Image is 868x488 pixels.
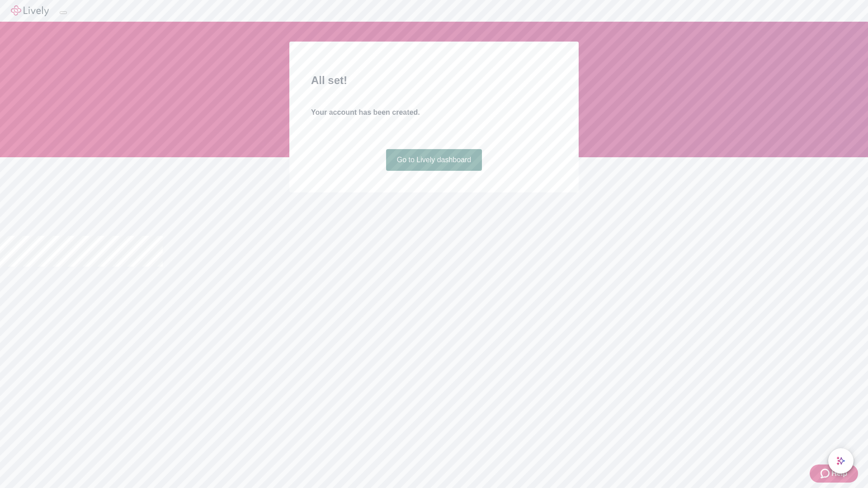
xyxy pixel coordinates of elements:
[311,72,557,89] h2: All set!
[831,468,847,479] span: Help
[386,149,482,171] a: Go to Lively dashboard
[828,448,854,474] button: chat
[311,107,557,118] h4: Your account has been created.
[836,456,845,465] svg: Lively AI Assistant
[810,465,858,483] button: Zendesk support iconHelp
[821,468,831,479] svg: Zendesk support icon
[11,5,49,16] img: Lively
[60,11,67,14] button: Log out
